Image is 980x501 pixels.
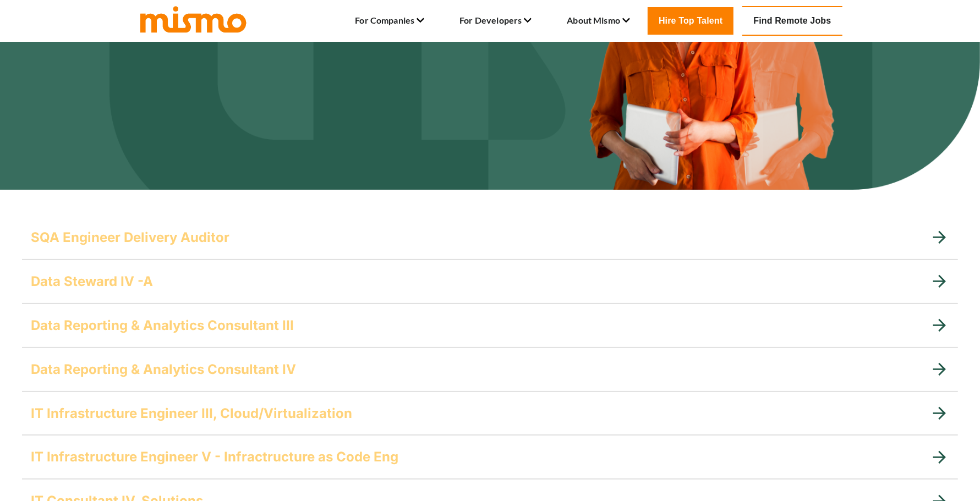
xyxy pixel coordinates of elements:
[138,4,248,34] img: logo
[648,7,733,35] a: Hire Top Talent
[31,317,294,334] h5: Data Reporting & Analytics Consultant III
[567,12,630,30] li: About Mismo
[22,216,958,260] div: SQA Engineer Delivery Auditor
[22,392,958,436] div: IT Infrastructure Engineer III, Cloud/Virtualization
[22,260,958,304] div: Data Steward IV -A
[22,304,958,348] div: Data Reporting & Analytics Consultant III
[31,273,153,290] h5: Data Steward IV -A
[31,229,229,246] h5: SQA Engineer Delivery Auditor
[459,12,532,30] li: For Developers
[22,435,958,479] div: IT Infrastructure Engineer V - Infractructure as Code Eng
[31,448,398,466] h5: IT Infrastructure Engineer V - Infractructure as Code Eng
[742,6,842,36] a: Find Remote Jobs
[31,361,296,378] h5: Data Reporting & Analytics Consultant IV
[355,12,424,30] li: For Companies
[31,405,352,422] h5: IT Infrastructure Engineer III, Cloud/Virtualization
[22,348,958,392] div: Data Reporting & Analytics Consultant IV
